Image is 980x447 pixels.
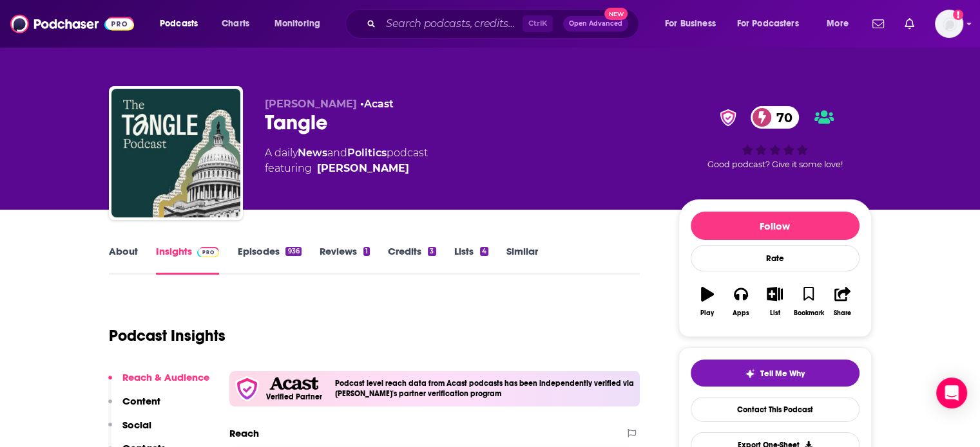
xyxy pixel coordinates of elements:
span: Logged in as NickG [935,10,963,38]
div: Bookmark [793,309,823,317]
img: verified Badge [716,109,740,126]
span: and [327,147,347,159]
button: Follow [691,212,860,240]
div: 3 [428,247,436,256]
button: Content [108,395,160,419]
div: Play [700,309,714,317]
h2: Reach [229,427,259,439]
span: [PERSON_NAME] [265,98,357,110]
a: Show notifications dropdown [899,13,919,35]
span: For Podcasters [737,15,799,33]
a: 70 [751,106,799,129]
div: verified Badge70Good podcast? Give it some love! [678,98,872,178]
a: Episodes936 [237,245,301,275]
a: News [298,147,327,159]
img: tell me why sparkle [745,369,755,379]
button: Bookmark [792,278,825,325]
img: Acast [269,377,318,390]
a: InsightsPodchaser Pro [156,245,220,275]
div: Open Intercom Messenger [936,378,967,408]
button: open menu [151,14,215,34]
div: Search podcasts, credits, & more... [358,9,651,39]
div: 4 [480,247,488,256]
div: 1 [363,247,370,256]
button: open menu [265,14,337,34]
span: featuring [265,161,428,176]
img: Podchaser Pro [197,247,220,257]
span: Tell Me Why [760,369,805,379]
span: New [604,8,628,20]
a: Politics [347,147,387,159]
p: Social [122,419,151,431]
div: Rate [691,245,860,271]
img: Podchaser - Follow, Share and Rate Podcasts [10,12,134,36]
a: Show notifications dropdown [867,13,889,35]
a: Similar [506,245,538,275]
svg: Add a profile image [953,10,963,20]
span: For Business [665,15,716,33]
button: Social [108,419,151,442]
span: Charts [222,15,249,33]
a: Credits3 [388,245,436,275]
span: Podcasts [160,15,198,33]
button: tell me why sparkleTell Me Why [691,360,860,387]
button: open menu [818,14,865,34]
button: Reach & Audience [108,371,209,395]
a: About [109,245,138,275]
input: Search podcasts, credits, & more... [381,14,523,34]
button: open menu [656,14,732,34]
img: User Profile [935,10,963,38]
div: Share [834,309,851,317]
span: • [360,98,394,110]
h1: Podcast Insights [109,326,226,345]
button: Show profile menu [935,10,963,38]
a: Acast [364,98,394,110]
p: Content [122,395,160,407]
div: Apps [733,309,749,317]
button: open menu [729,14,818,34]
button: Open AdvancedNew [563,16,628,32]
a: Isaac Saul [317,161,409,176]
span: Good podcast? Give it some love! [707,160,843,169]
p: Reach & Audience [122,371,209,383]
button: Share [825,278,859,325]
div: A daily podcast [265,145,428,176]
span: Ctrl K [523,15,553,32]
div: List [770,309,780,317]
span: Monitoring [274,15,320,33]
span: Open Advanced [569,21,622,27]
img: Tangle [111,89,240,217]
span: More [827,15,849,33]
h5: Verified Partner [266,393,322,401]
a: Reviews1 [320,245,370,275]
a: Charts [213,14,257,34]
span: 70 [764,106,799,129]
button: Play [691,278,724,325]
div: 936 [285,247,301,256]
a: Contact This Podcast [691,397,860,422]
img: verfied icon [235,376,260,401]
button: Apps [724,278,758,325]
button: List [758,278,791,325]
a: Lists4 [454,245,488,275]
h4: Podcast level reach data from Acast podcasts has been independently verified via [PERSON_NAME]'s ... [335,379,635,398]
